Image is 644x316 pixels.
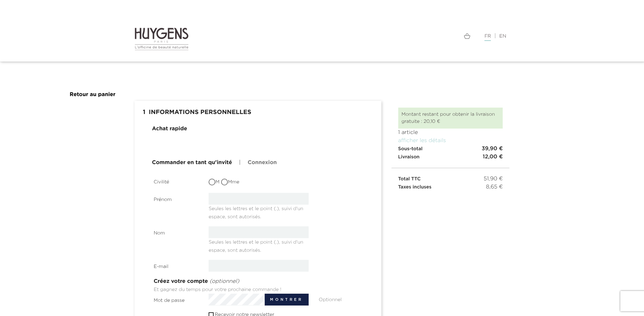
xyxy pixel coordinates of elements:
label: M [209,179,219,186]
a: Retour au panier [70,92,116,97]
h1: Informations personnelles [140,106,376,119]
span: Taxes incluses [398,185,432,189]
span: Et gagnez du temps pour votre prochaine commande ! [154,287,282,292]
span: | [239,160,241,165]
span: 39,90 € [482,145,503,153]
span: Seules les lettres et le point (.), suivi d'un espace, sont autorisés. [209,237,303,253]
span: 8,65 € [486,183,503,191]
span: Créez votre compte [154,279,208,284]
a: Commander en tant qu'invité [152,159,232,167]
span: Seules les lettres et le point (.), suivi d'un espace, sont autorisés. [209,204,303,219]
label: Mot de passe [149,294,204,304]
iframe: PayPal-paypal [205,140,311,151]
span: Sous-total [398,146,423,151]
span: Total TTC [398,177,421,181]
div: Achat rapide [152,125,187,133]
div: | [327,32,510,40]
a: Connexion [247,159,277,167]
span: Montant restant pour obtenir la livraison gratuite : 20,10 € [402,112,495,124]
label: Civilité [149,175,204,186]
span: 51,90 € [484,175,503,183]
img: Huygens logo [135,27,189,51]
span: Livraison [398,155,420,159]
a: afficher les détails [398,138,446,143]
label: Nom [149,226,204,237]
p: 1 article [398,129,503,137]
button: Montrer [265,294,308,306]
label: E-mail [149,260,204,270]
span: 1 [140,106,149,119]
label: Mme [221,179,239,186]
div: Optionnel [314,294,369,303]
span: 12,00 € [483,153,503,161]
span: (optionnel) [210,279,239,284]
label: Prénom [149,193,204,203]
